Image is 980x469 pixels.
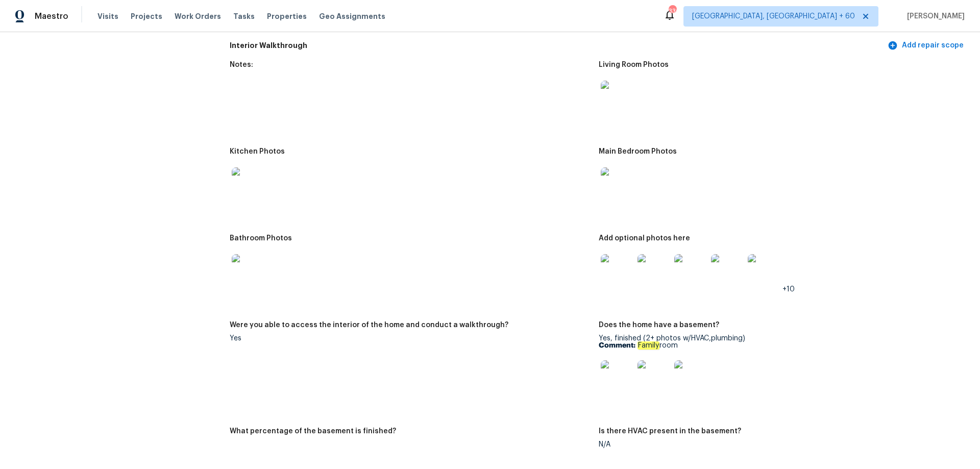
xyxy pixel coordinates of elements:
[233,13,255,20] span: Tasks
[35,11,68,21] span: Maestro
[669,6,676,16] div: 336
[599,441,960,448] div: N/A
[230,428,396,435] h5: What percentage of the basement is finished?
[692,11,855,21] span: [GEOGRAPHIC_DATA], [GEOGRAPHIC_DATA] + 60
[230,322,508,329] h5: Were you able to access the interior of the home and conduct a walkthrough?
[599,342,635,349] b: Comment:
[267,11,307,21] span: Properties
[230,40,886,51] h5: Interior Walkthrough
[599,335,960,399] div: Yes, finished (2+ photos w/HVAC,plumbing)
[886,36,968,55] button: Add repair scope
[599,148,677,155] h5: Main Bedroom Photos
[782,286,795,293] span: +10
[230,61,253,68] h5: Notes:
[638,341,659,350] em: Family
[175,11,221,21] span: Work Orders
[230,235,292,242] h5: Bathroom Photos
[97,11,118,21] span: Visits
[230,148,285,155] h5: Kitchen Photos
[230,335,591,342] div: Yes
[599,342,960,349] p: room
[599,428,741,435] h5: Is there HVAC present in the basement?
[599,235,690,242] h5: Add optional photos here
[890,39,964,52] span: Add repair scope
[599,322,719,329] h5: Does the home have a basement?
[903,11,965,21] span: [PERSON_NAME]
[599,61,669,68] h5: Living Room Photos
[131,11,162,21] span: Projects
[319,11,385,21] span: Geo Assignments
